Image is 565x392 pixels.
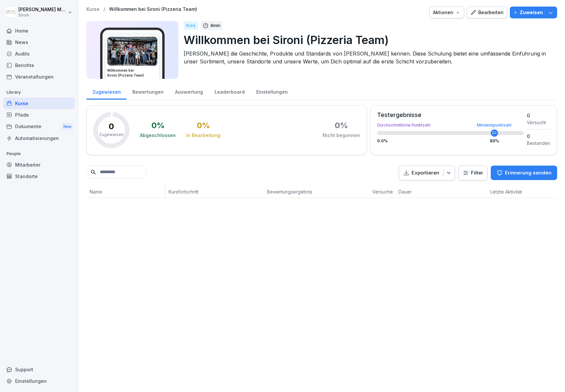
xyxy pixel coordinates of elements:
a: Kurse [86,7,100,12]
p: Name [90,188,162,195]
p: [PERSON_NAME] Malec [18,7,66,12]
p: Versuche [372,188,392,195]
div: Mindestpunktzahl [477,123,511,127]
div: Testergebnisse [377,112,524,118]
a: Bewertungen [126,83,169,100]
button: Exportieren [399,166,455,180]
p: Letzte Aktivität [490,188,533,195]
div: In Bearbeitung [186,132,220,139]
div: Bestanden [527,140,550,147]
a: Willkommen bei Sironi (Pizzeria Team) [109,7,197,12]
div: Abgeschlossen [140,132,176,139]
a: Veranstaltungen [3,71,75,82]
p: Erinnerung senden [505,169,552,176]
p: Bewertungsergebnis [267,188,366,195]
p: Dauer [398,188,425,195]
a: Einstellungen [250,83,293,100]
a: Audits [3,48,75,59]
a: Pfade [3,109,75,121]
div: Support [3,364,75,375]
div: Aktionen [433,9,461,16]
button: Aktionen [429,7,464,18]
p: 8 min [211,22,220,29]
h3: Willkommen bei Sironi (Pizzeria Team) [107,68,158,78]
a: DokumenteNew [3,121,75,133]
p: Library [3,87,75,98]
div: Kurs [184,21,198,30]
div: 0 % [151,122,165,129]
div: Durchschnittliche Punktzahl [377,123,524,127]
div: 0 [527,133,550,140]
div: Nicht begonnen [323,132,360,139]
a: Leaderboard [209,83,250,100]
p: Zuweisen [520,9,543,16]
a: Kurse [3,98,75,109]
p: Zugewiesen [99,132,124,138]
a: Automatisierungen [3,132,75,144]
div: 0 % [335,122,348,129]
a: Einstellungen [3,375,75,387]
p: [PERSON_NAME] die Geschichte, Produkte und Standards von [PERSON_NAME] kennen. Diese Schulung bie... [184,50,552,65]
div: Dokumente [3,121,75,133]
div: 80 % [490,139,499,143]
p: Sironi [18,13,66,17]
a: Home [3,25,75,36]
button: Zuweisen [510,7,557,18]
button: Erinnerung senden [491,166,557,180]
p: Kursfortschritt [169,188,260,195]
p: People [3,149,75,159]
p: / [103,7,105,12]
img: xmkdnyjyz2x3qdpcryl1xaw9.png [107,37,157,66]
div: 0.0 % [377,139,524,143]
button: Filter [459,166,487,180]
div: 0 [527,112,550,119]
a: Standorte [3,171,75,182]
a: News [3,36,75,48]
p: Willkommen bei Sironi (Pizzeria Team) [184,32,552,48]
p: Exportieren [412,169,439,177]
button: Bearbeiten [467,7,507,18]
a: Auswertung [169,83,209,100]
div: Bearbeiten [470,9,504,16]
div: Versucht [527,119,550,126]
p: 0 [109,123,114,130]
a: Berichte [3,59,75,71]
div: New [62,123,73,130]
div: Filter [463,170,483,176]
a: Zugewiesen [86,83,126,100]
div: 0 % [197,122,210,129]
a: Mitarbeiter [3,159,75,171]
